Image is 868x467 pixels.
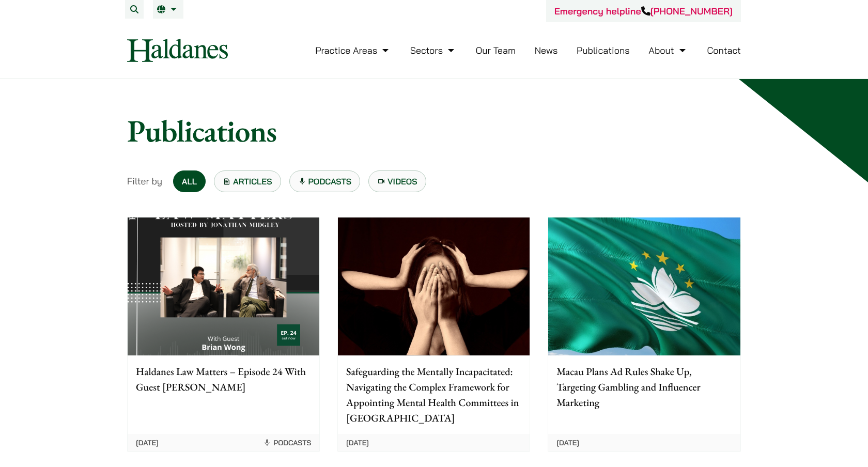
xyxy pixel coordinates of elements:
[127,112,741,149] h1: Publications
[127,217,320,452] a: Haldanes Law Matters – Episode 24 With Guest [PERSON_NAME] [DATE] Podcasts
[136,364,311,395] p: Haldanes Law Matters – Episode 24 With Guest [PERSON_NAME]
[346,364,521,426] p: Safeguarding the Mentally Incapacitated: Navigating the Complex Framework for Appointing Mental H...
[289,170,361,192] a: Podcasts
[157,5,179,13] a: EN
[337,217,530,452] a: Safeguarding the Mentally Incapacitated: Navigating the Complex Framework for Appointing Mental H...
[535,44,558,56] a: News
[127,39,228,62] img: Logo of Haldanes
[173,170,206,192] a: All
[476,44,516,56] a: Our Team
[410,44,457,56] a: Sectors
[136,438,159,447] time: [DATE]
[548,217,740,452] a: Macau Plans Ad Rules Shake Up, Targeting Gambling and Influencer Marketing [DATE]
[368,170,426,192] a: Videos
[315,44,391,56] a: Practice Areas
[707,44,741,56] a: Contact
[346,438,369,447] time: [DATE]
[554,5,733,17] a: Emergency helpline[PHONE_NUMBER]
[263,438,311,447] span: Podcasts
[556,438,579,447] time: [DATE]
[556,364,732,410] p: Macau Plans Ad Rules Shake Up, Targeting Gambling and Influencer Marketing
[214,170,281,192] a: Articles
[648,44,688,56] a: About
[577,44,630,56] a: Publications
[127,174,162,188] span: Filter by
